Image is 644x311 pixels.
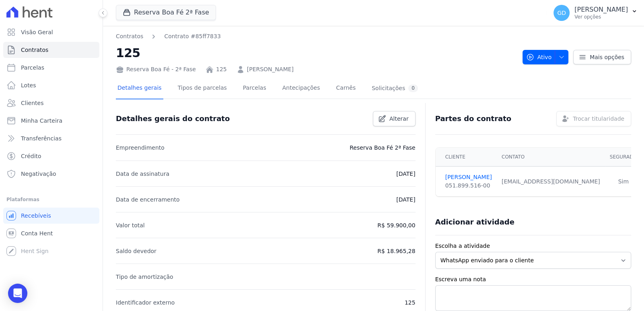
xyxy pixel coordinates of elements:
[3,166,99,182] a: Negativação
[21,64,44,72] span: Parcelas
[6,195,96,204] div: Plataformas
[116,32,221,41] nav: Breadcrumb
[396,195,415,204] p: [DATE]
[547,2,644,24] button: GD [PERSON_NAME] Ver opções
[370,78,420,99] a: Solicitações0
[396,169,415,179] p: [DATE]
[116,32,143,41] a: Contratos
[176,78,228,99] a: Tipos de parcelas
[116,32,516,41] nav: Breadcrumb
[334,78,357,99] a: Carnês
[557,10,566,16] span: GD
[435,242,631,250] label: Escolha a atividade
[21,134,62,142] span: Transferências
[574,6,628,14] p: [PERSON_NAME]
[21,99,43,107] span: Clientes
[21,229,53,237] span: Conta Hent
[372,84,418,92] div: Solicitações
[573,50,631,64] a: Mais opções
[8,284,27,303] div: Open Intercom Messenger
[116,143,165,152] p: Empreendimento
[241,78,268,99] a: Parcelas
[350,143,415,152] p: Reserva Boa Fé 2ª Fase
[373,111,416,126] a: Alterar
[605,148,642,167] th: Segurado
[3,42,99,58] a: Contratos
[3,113,99,129] a: Minha Carteira
[116,169,169,179] p: Data de assinatura
[445,181,492,190] div: 051.899.516-00
[216,65,227,74] a: 125
[590,53,624,61] span: Mais opções
[497,148,605,167] th: Contato
[377,246,415,256] p: R$ 18.965,28
[164,32,220,41] a: Contrato #85ff7833
[21,81,36,89] span: Lotes
[21,46,48,54] span: Contratos
[21,117,62,125] span: Minha Carteira
[21,152,41,160] span: Crédito
[605,167,642,197] td: Sim
[21,28,53,36] span: Visão Geral
[435,114,512,124] h3: Partes do contrato
[116,5,216,20] button: Reserva Boa Fé 2ª Fase
[116,298,175,307] p: Identificador externo
[435,217,514,227] h3: Adicionar atividade
[281,78,322,99] a: Antecipações
[3,225,99,241] a: Conta Hent
[502,177,600,186] div: [EMAIL_ADDRESS][DOMAIN_NAME]
[116,65,196,74] div: Reserva Boa Fé - 2ª Fase
[116,246,156,256] p: Saldo devedor
[574,14,628,20] p: Ver opções
[523,50,569,64] button: Ativo
[526,50,552,64] span: Ativo
[3,60,99,76] a: Parcelas
[116,114,230,124] h3: Detalhes gerais do contrato
[377,220,415,230] p: R$ 59.900,00
[116,220,145,230] p: Valor total
[21,170,56,178] span: Negativação
[435,275,631,284] label: Escreva uma nota
[247,65,294,74] a: [PERSON_NAME]
[21,212,51,220] span: Recebíveis
[3,148,99,164] a: Crédito
[116,78,163,99] a: Detalhes gerais
[436,148,497,167] th: Cliente
[408,84,418,92] div: 0
[405,298,416,307] p: 125
[3,77,99,93] a: Lotes
[3,24,99,40] a: Visão Geral
[116,44,516,62] h2: 125
[116,272,173,282] p: Tipo de amortização
[116,195,180,204] p: Data de encerramento
[389,115,409,123] span: Alterar
[3,130,99,146] a: Transferências
[3,95,99,111] a: Clientes
[3,208,99,224] a: Recebíveis
[445,173,492,181] a: [PERSON_NAME]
